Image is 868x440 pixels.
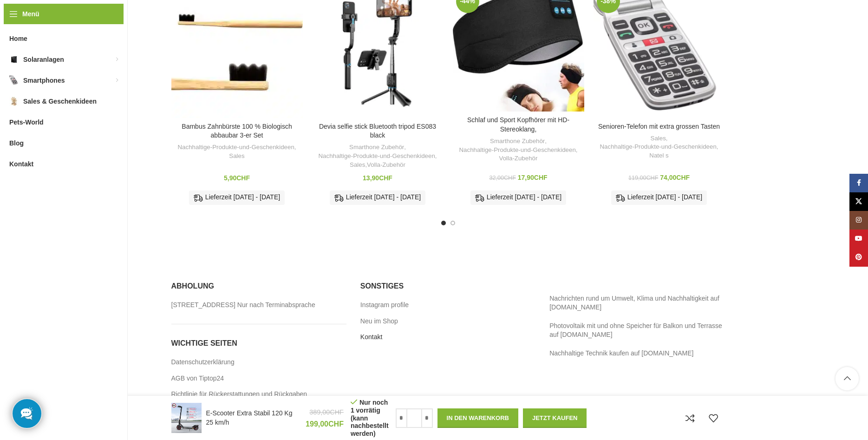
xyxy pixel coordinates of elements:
div: , , , [317,143,439,169]
a: Nachhaltige-Produkte-und-Geschenkideen [318,152,435,161]
a: Scroll to top button [835,367,859,390]
a: Nachhaltige Technik kaufen auf [DOMAIN_NAME] [549,349,693,357]
span: CHF [534,174,548,181]
span: CHF [236,174,250,182]
a: Kontakt [360,333,383,342]
a: Devia selfie stick Bluetooth tripod ES083 black [319,123,436,139]
div: Lieferzeit [DATE] - [DATE] [189,190,285,204]
bdi: 5,90 [224,174,250,182]
span: Kontakt [9,156,33,172]
a: Bambus Zahnbürste 100 % Biologisch abbaubar 3-er Set [182,123,292,139]
span: Smartphones [23,72,65,89]
span: Solaranlagen [23,51,64,68]
button: In den Warenkorb [437,408,518,428]
span: Home [9,30,27,47]
h5: Wichtige seiten [171,338,346,348]
a: Volla-Zubehör [499,154,538,163]
a: Nachhaltige-Produkte-und-Geschenkideen [459,146,575,155]
div: , , [457,137,580,163]
a: Datenschutzerklärung [171,358,235,367]
a: AGB von Tiptop24 [171,374,225,383]
a: Instagram profile [360,301,410,310]
li: Go to slide 2 [450,221,455,225]
a: Pinterest Social Link [849,248,868,267]
h4: E-Scooter Extra Stabil 120 Kg 25 km/h [206,409,299,427]
span: Pets-World [9,114,44,131]
img: Sales & Geschenkideen [9,97,19,106]
span: Sales & Geschenkideen [23,93,97,110]
span: Blog [9,135,24,151]
div: Lieferzeit [DATE] - [DATE] [611,190,707,204]
span: CHF [379,174,392,182]
a: Schlaf und Sport Kopfhörer mit HD-Stereoklang, [467,116,569,133]
bdi: 119,00 [628,175,658,181]
img: Smartphones [9,76,19,85]
h5: Sonstiges [360,281,535,291]
a: Instagram Social Link [849,211,868,230]
div: Lieferzeit [DATE] - [DATE] [330,190,425,204]
a: Senioren-Telefon mit extra grossen Tasten [598,123,720,130]
p: Nur noch 1 vorrätig (kann nachbestellt werden) [351,398,389,438]
bdi: 74,00 [660,174,690,181]
bdi: 32,00 [489,175,516,181]
bdi: 13,90 [363,174,392,182]
a: Photovoltaik mit und ohne Speicher für Balkon und Terrasse auf [DOMAIN_NAME] [549,322,722,339]
a: Smarthone Zubehör [490,137,545,146]
span: CHF [676,174,690,181]
div: , [176,143,298,160]
a: Sales [651,134,666,143]
a: X Social Link [849,192,868,211]
button: Jetzt kaufen [523,408,587,428]
img: Solaranlagen [9,55,19,64]
input: Produktmenge [407,408,421,428]
a: YouTube Social Link [849,230,868,248]
bdi: 199,00 [306,420,344,428]
li: Go to slide 1 [441,221,446,225]
div: , , [598,134,720,160]
a: Volla-Zubehör [367,161,405,170]
bdi: 389,00 [309,408,344,416]
span: CHF [330,408,344,416]
a: Facebook Social Link [849,174,868,192]
a: Sales [350,161,365,170]
a: Smarthone Zubehör [349,143,404,152]
a: Nachhaltige-Produkte-und-Geschenkideen [177,143,294,152]
span: CHF [328,420,344,428]
bdi: 17,90 [518,174,548,181]
a: [STREET_ADDRESS] Nur nach Terminabsprache [171,301,316,310]
span: CHF [646,175,658,181]
img: E-Roller-25 km/h [171,403,202,433]
div: Lieferzeit [DATE] - [DATE] [470,190,566,204]
a: Neu im Shop [360,317,399,326]
a: Nachrichten rund um Umwelt, Klima und Nachhaltigkeit auf [DOMAIN_NAME] [549,295,719,311]
a: Sales [229,152,244,161]
h5: Abholung [171,281,346,291]
span: Menü [22,9,39,19]
span: CHF [504,175,516,181]
a: Natel s [649,151,668,160]
a: Richtlinie für Rückerstattungen und Rückgaben [171,390,308,399]
a: Nachhaltige-Produkte-und-Geschenkideen [600,143,716,151]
